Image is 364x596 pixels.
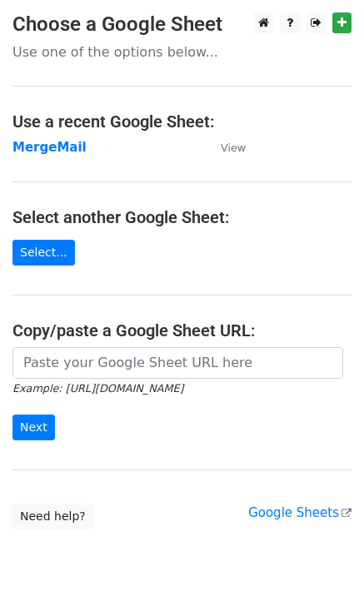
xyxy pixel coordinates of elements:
a: MergeMail [12,140,87,155]
input: Paste your Google Sheet URL here [12,347,343,379]
small: View [221,142,246,154]
h4: Use a recent Google Sheet: [12,112,352,132]
a: Google Sheets [248,505,352,520]
input: Next [12,415,55,440]
h4: Select another Google Sheet: [12,207,352,227]
a: Need help? [12,504,93,529]
a: View [204,140,246,155]
small: Example: [URL][DOMAIN_NAME] [12,382,183,395]
p: Use one of the options below... [12,43,352,61]
h3: Choose a Google Sheet [12,12,352,37]
h4: Copy/paste a Google Sheet URL: [12,320,352,340]
a: Select... [12,240,75,266]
